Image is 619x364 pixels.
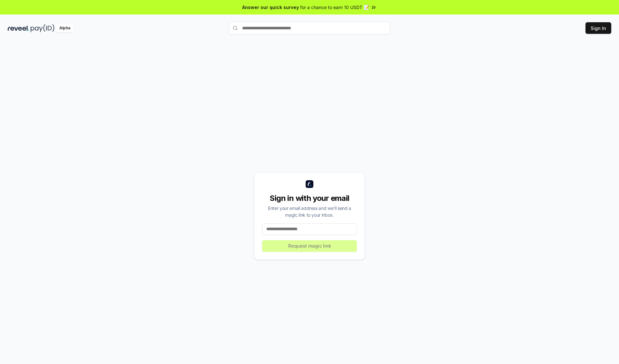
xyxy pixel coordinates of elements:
span: for a chance to earn 10 USDT 📝 [300,4,369,11]
img: pay_id [31,24,54,32]
span: Answer our quick survey [242,4,299,11]
div: Sign in with your email [262,193,357,203]
button: Sign In [585,22,611,34]
img: logo_small [306,180,313,188]
div: Enter your email address and we’ll send a magic link to your inbox. [262,205,357,218]
div: Alpha [56,24,74,32]
img: reveel_dark [8,24,29,32]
